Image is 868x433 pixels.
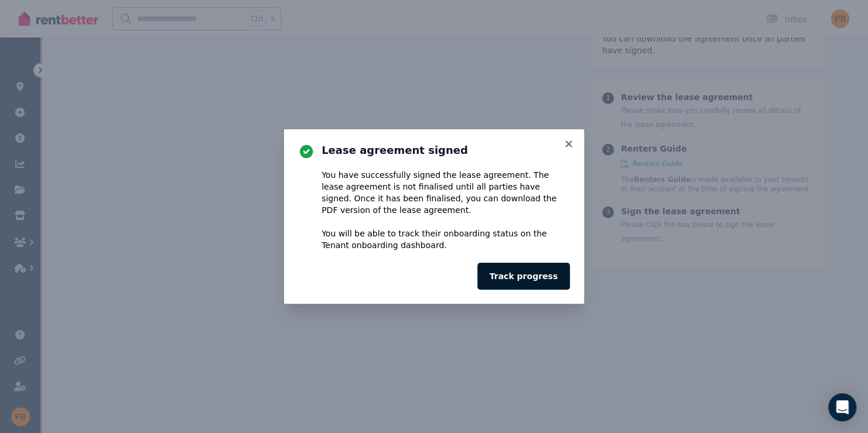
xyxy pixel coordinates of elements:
[322,228,570,251] p: You will be able to track their onboarding status on the Tenant onboarding dashboard.
[477,263,570,290] button: Track progress
[322,169,570,251] div: You have successfully signed the lease agreement. The lease agreement is . Once it has been final...
[828,393,856,421] div: Open Intercom Messenger
[322,182,540,203] span: not finalised until all parties have signed
[322,143,570,157] h3: Lease agreement signed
